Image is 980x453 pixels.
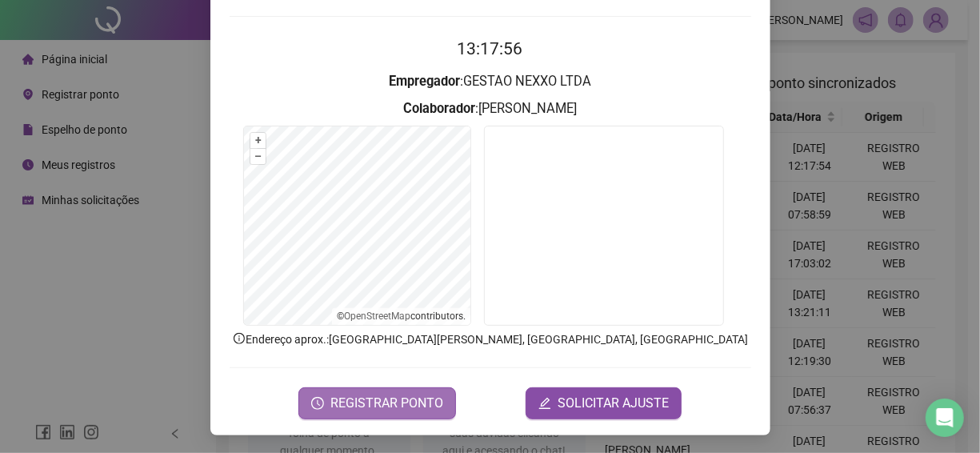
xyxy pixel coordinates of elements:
[250,133,266,148] button: +
[298,387,456,419] button: REGISTRAR PONTO
[311,397,324,410] span: clock-circle
[250,149,266,164] button: –
[458,39,523,58] time: 13:17:56
[558,394,669,413] span: SOLICITAR AJUSTE
[230,331,751,348] p: Endereço aprox. : [GEOGRAPHIC_DATA][PERSON_NAME], [GEOGRAPHIC_DATA], [GEOGRAPHIC_DATA]
[330,394,443,413] span: REGISTRAR PONTO
[230,71,751,92] h3: : GESTAO NEXXO LTDA
[344,311,410,322] a: OpenStreetMap
[926,399,964,437] div: Open Intercom Messenger
[538,397,551,410] span: edit
[232,331,246,346] span: info-circle
[403,101,475,116] strong: Colaborador
[337,311,466,322] li: © contributors.
[230,98,751,119] h3: : [PERSON_NAME]
[389,74,460,89] strong: Empregador
[526,387,682,419] button: editSOLICITAR AJUSTE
